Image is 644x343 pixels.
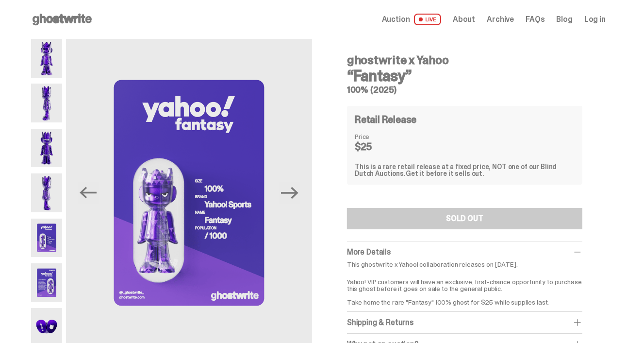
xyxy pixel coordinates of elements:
h4: Retail Release [355,115,416,124]
p: Yahoo! VIP customers will have an exclusive, first-chance opportunity to purchase this ghost befo... [347,272,582,306]
h5: 100% (2025) [347,86,582,94]
a: FAQs [526,16,545,23]
a: Archive [487,16,514,23]
span: More Details [347,247,391,257]
a: Blog [557,16,573,23]
dt: Price [355,133,403,140]
img: Yahoo-HG---6.png [31,263,62,302]
img: Yahoo-HG---5.png [31,219,62,257]
div: SOLD OUT [446,215,483,223]
span: LIVE [414,14,442,25]
a: About [453,16,475,23]
div: Shipping & Returns [347,318,582,327]
button: Next [279,182,300,204]
img: Yahoo-HG---1.png [31,39,62,78]
button: Previous [78,182,99,204]
a: Log in [584,16,606,23]
img: Yahoo-HG---4.png [31,173,62,212]
button: SOLD OUT [347,208,582,229]
img: Yahoo-HG---2.png [31,84,62,122]
p: This ghostwrite x Yahoo! collaboration releases on [DATE]. [347,261,582,268]
a: Auction LIVE [382,14,441,25]
img: Yahoo-HG---3.png [31,129,62,168]
span: Get it before it sells out. [406,169,484,178]
h3: “Fantasy” [347,68,582,84]
div: This is a rare retail release at a fixed price, NOT one of our Blind Dutch Auctions. [355,163,575,177]
dd: $25 [355,142,403,152]
h4: ghostwrite x Yahoo [347,54,582,66]
span: Auction [382,16,410,23]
